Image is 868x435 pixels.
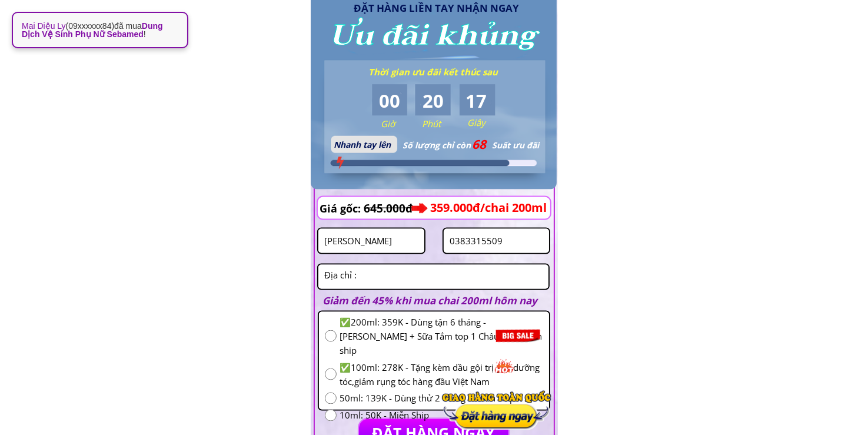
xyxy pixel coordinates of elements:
h3: Thời gian ưu đãi kết thúc sau [368,65,507,79]
p: ( ) đã mua ! [22,22,178,38]
span: 68 [473,136,487,152]
input: Số điện thoại: [447,229,547,253]
h3: Phút [422,117,467,131]
span: Số lượng chỉ còn Suất ưu đãi [403,140,539,151]
h3: Giá gốc: [320,200,365,217]
strong: Mai Diệu Ly [22,21,66,31]
span: Dung Dịch Vệ Sinh Phụ Nữ Sebamed [22,21,163,39]
h2: Giảm đến 45% khi mua chai 200ml hôm nay [323,293,570,308]
h3: 359.000đ/chai 200ml [430,198,581,217]
h3: 645.000đ [364,197,427,220]
span: 09xxxxxx84 [68,21,111,31]
span: 10ml: 50K - Miễn Ship [340,409,543,423]
span: ✅200ml: 359K - Dùng tận 6 tháng - [PERSON_NAME] + Sữa Tắm top 1 Châu Âu + Miễn ship [340,315,543,357]
input: Họ và Tên: [321,229,421,253]
span: Nhanh tay lên [334,139,391,150]
span: ✅100ml: 278K - Tặng kèm dầu gội trị gàu,dưỡng tóc,giảm rụng tóc hàng đầu Việt Nam [340,360,543,388]
h3: Ưu đãi khủng [330,13,537,59]
h3: Giờ [381,117,425,131]
h3: Giây [467,115,512,129]
span: 50ml: 139K - Dùng thử 2 tháng + Miễn ship [340,391,543,406]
